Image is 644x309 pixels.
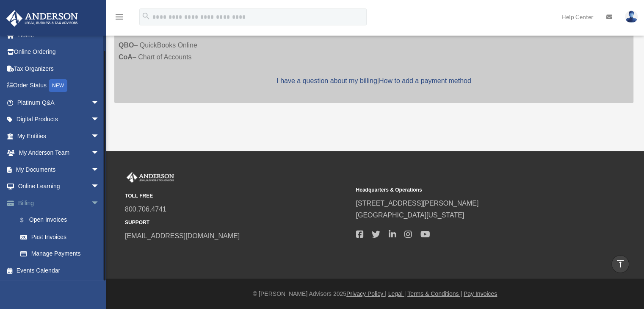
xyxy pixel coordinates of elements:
[6,128,112,145] a: My Entitiesarrow_drop_down
[141,11,151,21] i: search
[114,12,124,22] i: menu
[91,161,108,178] span: arrow_drop_down
[6,178,112,195] a: Online Learningarrow_drop_down
[125,206,166,213] a: 800.706.4741
[49,79,67,92] div: NEW
[346,290,387,297] a: Privacy Policy |
[6,145,112,161] a: My Anderson Teamarrow_drop_down
[91,94,108,111] span: arrow_drop_down
[91,145,108,162] span: arrow_drop_down
[119,75,629,87] p: |
[119,30,134,37] strong: Nom
[276,77,377,84] a: I have a question about my billing
[356,200,478,207] a: [STREET_ADDRESS][PERSON_NAME]
[91,111,108,128] span: arrow_drop_down
[91,128,108,145] span: arrow_drop_down
[106,289,644,299] div: © [PERSON_NAME] Advisors 2025
[615,259,625,269] i: vertical_align_top
[625,11,638,23] img: User Pic
[12,228,112,245] a: Past Invoices
[6,77,112,95] a: Order StatusNEW
[125,192,350,200] small: TOLL FREE
[114,15,124,22] a: menu
[388,290,406,297] a: Legal |
[6,161,112,178] a: My Documentsarrow_drop_down
[4,10,80,27] img: Anderson Advisors Platinum Portal
[6,262,112,279] a: Events Calendar
[125,218,350,227] small: SUPPORT
[6,44,112,61] a: Online Ordering
[6,111,112,128] a: Digital Productsarrow_drop_down
[25,215,29,225] span: $
[356,212,464,219] a: [GEOGRAPHIC_DATA][US_STATE]
[407,290,462,297] a: Terms & Conditions |
[119,42,134,49] strong: QBO
[12,245,112,262] a: Manage Payments
[12,212,108,229] a: $Open Invoices
[125,232,240,239] a: [EMAIL_ADDRESS][DOMAIN_NAME]
[91,178,108,195] span: arrow_drop_down
[379,77,471,84] a: How to add a payment method
[611,255,629,273] a: vertical_align_top
[356,186,580,195] small: Headquarters & Operations
[125,172,176,183] img: Anderson Advisors Platinum Portal
[6,195,112,212] a: Billingarrow_drop_down
[6,94,112,111] a: Platinum Q&Aarrow_drop_down
[6,60,112,77] a: Tax Organizers
[464,290,497,297] a: Pay Invoices
[119,53,133,61] strong: CoA
[91,195,108,212] span: arrow_drop_down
